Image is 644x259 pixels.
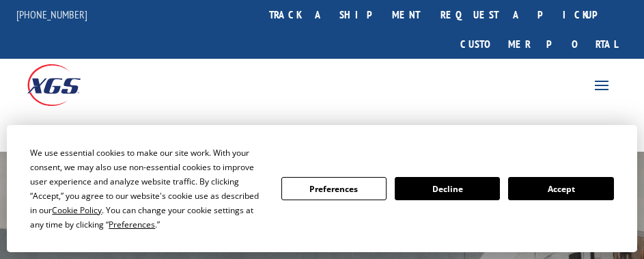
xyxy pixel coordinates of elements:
div: Cookie Consent Prompt [7,125,637,252]
button: Preferences [281,177,387,200]
button: Decline [395,177,500,200]
span: Preferences [109,219,155,230]
span: Cookie Policy [52,204,102,216]
a: [PHONE_NUMBER] [16,8,87,21]
div: We use essential cookies to make our site work. With your consent, we may also use non-essential ... [30,146,264,232]
button: Accept [508,177,613,200]
a: Customer Portal [450,29,628,59]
